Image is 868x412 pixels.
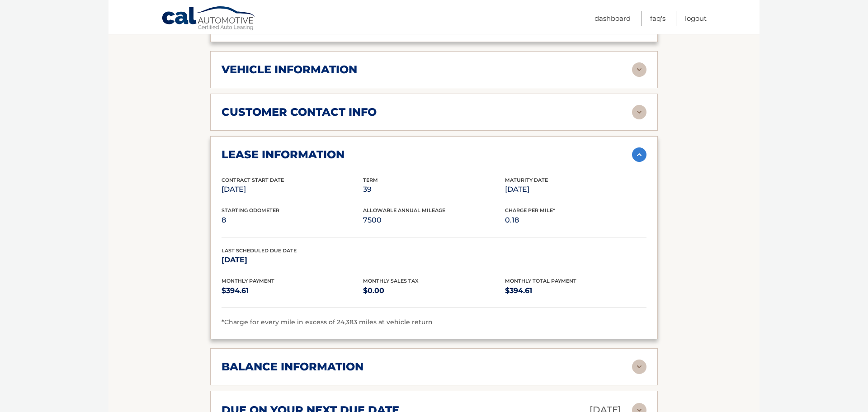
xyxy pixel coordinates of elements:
[363,207,445,213] span: Allowable Annual Mileage
[363,278,419,284] span: Monthly Sales Tax
[505,214,646,227] p: 0.18
[222,63,357,76] h2: vehicle information
[632,360,646,374] img: accordion-rest.svg
[505,278,576,284] span: Monthly Total Payment
[685,11,707,26] a: Logout
[222,177,284,183] span: Contract Start Date
[222,254,363,266] p: [DATE]
[505,207,555,213] span: Charge Per Mile*
[632,105,646,119] img: accordion-rest.svg
[505,177,548,183] span: Maturity Date
[505,284,646,297] p: $394.61
[363,177,378,183] span: Term
[222,284,363,297] p: $394.61
[222,207,279,213] span: Starting Odometer
[222,247,297,254] span: Last Scheduled Due Date
[632,147,646,162] img: accordion-active.svg
[650,11,665,26] a: FAQ's
[222,360,363,374] h2: balance information
[222,214,363,227] p: 8
[594,11,631,26] a: Dashboard
[222,278,274,284] span: Monthly Payment
[222,318,433,326] span: *Charge for every mile in excess of 24,383 miles at vehicle return
[222,183,363,196] p: [DATE]
[222,105,377,119] h2: customer contact info
[222,148,344,161] h2: lease information
[363,183,505,196] p: 39
[632,62,646,77] img: accordion-rest.svg
[505,183,646,196] p: [DATE]
[161,6,256,32] a: Cal Automotive
[363,214,505,227] p: 7500
[363,284,505,297] p: $0.00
